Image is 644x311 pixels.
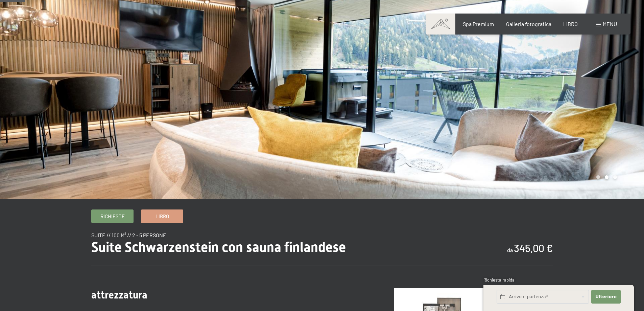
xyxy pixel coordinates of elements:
[595,294,617,299] font: Ulteriore
[156,213,169,219] font: Libro
[514,242,553,254] font: 345,00 €
[507,247,513,253] font: da
[483,277,515,283] font: Richiesta rapida
[563,21,578,27] a: LIBRO
[463,21,494,27] a: Spa Premium
[603,21,617,27] font: menu
[91,239,346,255] font: Suite Schwarzenstein con sauna finlandese
[100,213,125,219] font: Richieste
[141,210,183,223] a: Libro
[91,232,166,238] font: Suite // 100 m² // 2 - 5 persone
[91,289,147,301] font: attrezzatura
[591,290,620,304] button: Ulteriore
[506,21,551,27] a: Galleria fotografica
[92,210,133,223] a: Richieste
